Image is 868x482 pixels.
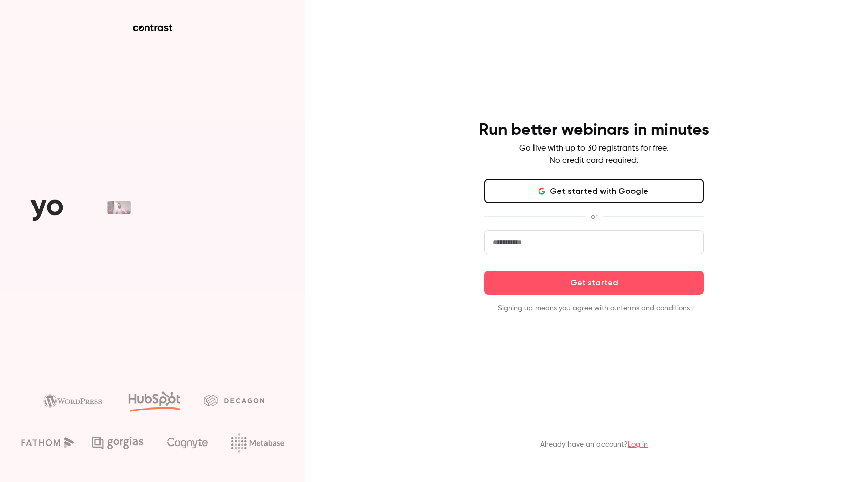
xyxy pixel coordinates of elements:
img: decagon [204,395,264,406]
button: Get started [484,271,704,295]
p: Already have an account? [540,439,648,450]
p: Go live with up to 30 registrants for free. No credit card required. [519,142,669,167]
a: Log in [628,441,648,448]
span: or [586,211,603,222]
button: Get started with Google [484,179,704,203]
a: terms and conditions [621,305,690,312]
h4: Run better webinars in minutes [479,120,709,140]
p: Signing up means you agree with our [484,303,704,313]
